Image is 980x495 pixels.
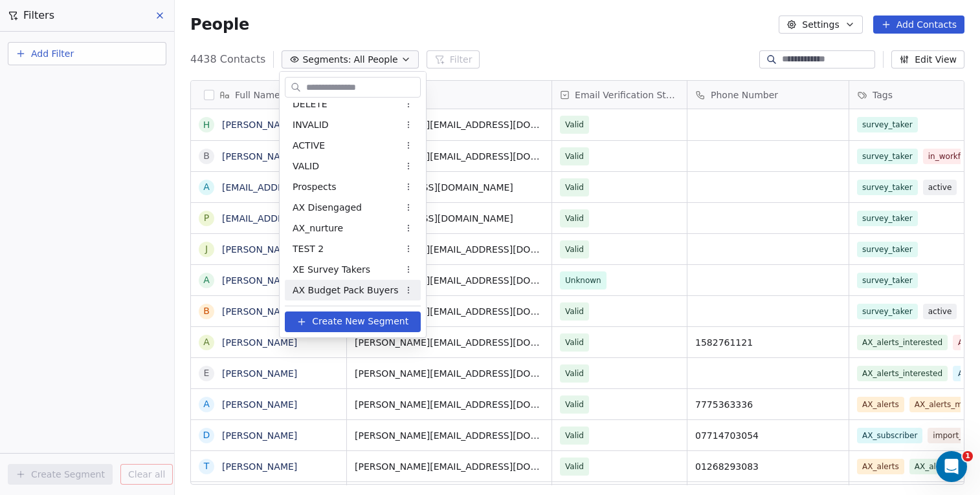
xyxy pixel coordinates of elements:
[293,222,343,235] span: AX_nurture
[285,311,421,332] button: Create New Segment
[293,180,336,194] span: Prospects
[293,263,370,277] span: XE Survey Takers
[293,139,325,153] span: ACTIVE
[293,160,319,173] span: VALID
[312,315,408,328] span: Create New Segment
[293,118,329,132] span: INVALID
[293,284,399,297] span: AX Budget Pack Buyers
[293,242,324,256] span: TEST 2
[963,451,973,461] span: 1
[293,201,362,215] span: AX Disengaged
[936,451,967,482] iframe: Intercom live chat
[293,98,328,111] span: DELETE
